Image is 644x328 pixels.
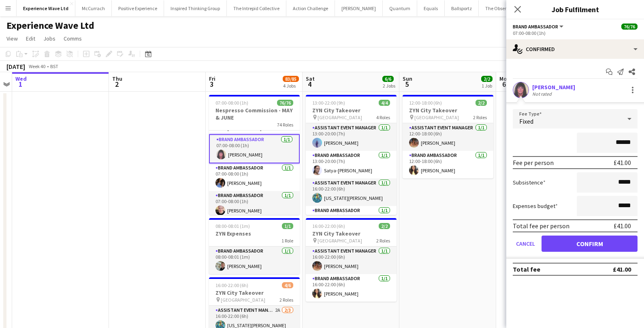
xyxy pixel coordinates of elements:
[286,0,335,16] button: Action Challenge
[306,206,397,234] app-card-role: Brand Ambassador1/116:00-22:00 (6h)
[3,33,21,44] a: View
[379,100,390,106] span: 4/4
[382,76,394,82] span: 6/6
[279,297,293,303] span: 2 Roles
[306,247,397,274] app-card-role: Assistant Event Manager1/116:00-22:00 (6h)[PERSON_NAME]
[75,0,112,16] button: McCurrach
[513,159,554,167] div: Fee per person
[614,222,631,230] div: £41.00
[513,24,565,30] button: Brand Ambassador
[227,0,286,16] button: The Intrepid Collective
[513,202,558,210] label: Expenses budget
[209,107,300,121] h3: Nespresso Commission - MAY & JUNE
[306,218,397,302] app-job-card: 16:00-22:00 (6h)2/2ZYN City Takeover [GEOGRAPHIC_DATA]2 RolesAssistant Event Manager1/116:00-22:0...
[482,83,492,89] div: 1 Job
[403,75,412,82] span: Sun
[403,151,493,178] app-card-role: Brand Ambassador1/112:00-18:00 (6h)[PERSON_NAME]
[215,100,248,106] span: 07:00-08:00 (1h)
[306,107,397,114] h3: ZYN City Takeover
[513,30,638,36] div: 07:00-08:00 (1h)
[43,35,55,42] span: Jobs
[64,35,82,42] span: Comms
[209,289,300,296] h3: ZYN City Takeover
[209,134,300,163] app-card-role: Brand Ambassador1/107:00-08:00 (1h)[PERSON_NAME]
[26,35,35,42] span: Edit
[27,63,47,69] span: Week 40
[479,0,520,16] button: The Observer
[209,247,300,274] app-card-role: Brand Ambassador1/108:00-08:01 (1m)[PERSON_NAME]
[281,238,293,244] span: 1 Role
[376,114,390,120] span: 4 Roles
[6,35,18,42] span: View
[376,238,390,244] span: 2 Roles
[498,79,510,89] span: 6
[403,95,493,178] app-job-card: 12:00-18:00 (6h)2/2ZYN City Takeover [GEOGRAPHIC_DATA]2 RolesAssistant Event Manager1/112:00-18:0...
[209,75,215,82] span: Fri
[306,274,397,302] app-card-role: Brand Ambassador1/116:00-22:00 (6h)[PERSON_NAME]
[401,79,412,89] span: 5
[532,91,553,97] div: Not rated
[513,236,538,252] button: Cancel
[40,33,59,44] a: Jobs
[17,0,75,16] button: Experience Wave Ltd
[111,79,122,89] span: 2
[277,100,293,106] span: 76/76
[613,265,631,273] div: £41.00
[306,230,397,237] h3: ZYN City Takeover
[318,238,362,244] span: [GEOGRAPHIC_DATA]
[306,123,397,151] app-card-role: Assistant Event Manager1/113:00-20:00 (7h)[PERSON_NAME]
[318,114,362,120] span: [GEOGRAPHIC_DATA]
[383,0,417,16] button: Quantum
[499,75,510,82] span: Mon
[282,282,293,288] span: 4/6
[6,62,25,71] div: [DATE]
[208,79,215,89] span: 3
[209,191,300,219] app-card-role: Brand Ambassador1/107:00-08:00 (1h)[PERSON_NAME]
[306,151,397,178] app-card-role: Brand Ambassador1/113:00-20:00 (7h)Satya-[PERSON_NAME]
[209,230,300,237] h3: ZYN Expenses
[221,297,265,303] span: [GEOGRAPHIC_DATA]
[506,39,644,59] div: Confirmed
[513,24,558,30] span: Brand Ambassador
[306,178,397,206] app-card-role: Assistant Event Manager1/116:00-22:00 (6h)[US_STATE][PERSON_NAME]
[60,33,85,44] a: Comms
[513,222,569,230] div: Total fee per person
[403,123,493,151] app-card-role: Assistant Event Manager1/112:00-18:00 (6h)[PERSON_NAME]
[15,75,27,82] span: Wed
[519,117,533,125] span: Fixed
[403,107,493,114] h3: ZYN City Takeover
[532,84,575,91] div: [PERSON_NAME]
[282,223,293,229] span: 1/1
[312,223,345,229] span: 16:00-22:00 (6h)
[283,83,299,89] div: 4 Jobs
[476,100,487,106] span: 2/2
[209,218,300,274] app-job-card: 08:00-08:01 (1m)1/1ZYN Expenses1 RoleBrand Ambassador1/108:00-08:01 (1m)[PERSON_NAME]
[445,0,479,16] button: Ballsportz
[305,79,315,89] span: 4
[215,282,248,288] span: 16:00-22:00 (6h)
[417,0,445,16] button: Equals
[621,24,638,30] span: 76/76
[6,19,94,32] h1: Experience Wave Ltd
[306,75,315,82] span: Sat
[277,122,293,128] span: 74 Roles
[14,79,27,89] span: 1
[283,76,299,82] span: 83/85
[513,179,546,186] label: Subsistence
[383,83,395,89] div: 2 Jobs
[542,236,638,252] button: Confirm
[209,95,300,215] app-job-card: 07:00-08:00 (1h)76/76Nespresso Commission - MAY & JUNE74 Roles[PERSON_NAME]Brand Ambassador1/107:...
[164,0,227,16] button: Inspired Thinking Group
[506,4,644,15] h3: Job Fulfilment
[481,76,493,82] span: 2/2
[306,95,397,215] app-job-card: 13:00-22:00 (9h)4/4ZYN City Takeover [GEOGRAPHIC_DATA]4 RolesAssistant Event Manager1/113:00-20:0...
[209,163,300,191] app-card-role: Brand Ambassador1/107:00-08:00 (1h)[PERSON_NAME]
[23,33,38,44] a: Edit
[409,100,442,106] span: 12:00-18:00 (6h)
[379,223,390,229] span: 2/2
